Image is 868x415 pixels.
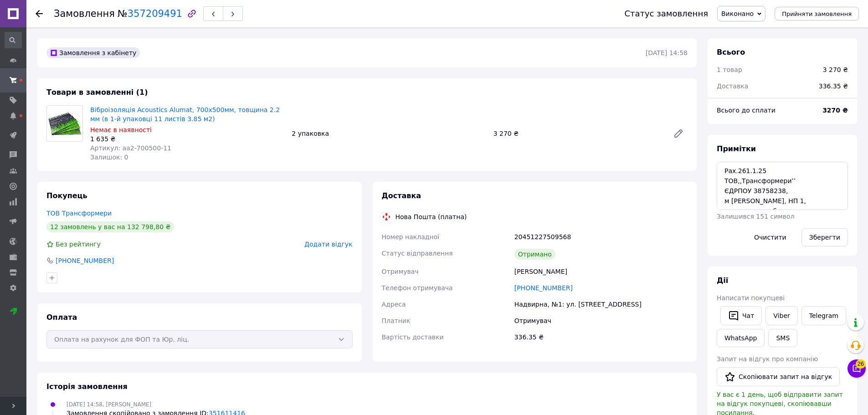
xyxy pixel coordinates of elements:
a: Viber [765,306,797,325]
button: Чат [720,306,762,325]
span: Адреса [382,301,406,308]
span: Запит на відгук про компанію [717,355,818,363]
div: 12 замовлень у вас на 132 798,80 ₴ [46,221,174,232]
a: Telegram [801,306,846,325]
span: 26 [856,359,866,369]
span: Покупець [46,191,87,200]
a: [PHONE_NUMBER] [514,284,573,292]
span: Без рейтингу [56,241,101,248]
time: [DATE] 14:58 [646,49,688,56]
span: Телефон отримувача [382,284,453,292]
span: Артикул: aa2-700500-11 [90,144,171,152]
span: Статус відправлення [382,250,453,257]
div: Отримувач [513,313,689,329]
div: 20451227509568 [513,229,689,245]
span: Примітки [717,144,756,153]
span: Виконано [721,10,754,17]
div: 1 635 ₴ [90,134,284,143]
span: Написати покупцеві [717,294,785,302]
textarea: Рах.261.1.25 ТОВ,,Трансформериʼʼ ЄДРПОУ 38758238, м [PERSON_NAME], НП 1, контактна особа: [PERSON... [717,162,848,210]
span: Всього [717,48,745,56]
span: Історія замовлення [46,382,128,391]
button: Очистити [746,228,794,246]
div: 3 270 ₴ [823,65,848,74]
button: Чат з покупцем26 [847,359,866,378]
button: Скопіювати запит на відгук [717,367,840,386]
span: Вартість доставки [382,333,444,341]
a: Редагувати [669,124,688,143]
span: Оплата [46,313,77,322]
b: 3270 ₴ [822,107,848,114]
span: Доставка [382,191,421,200]
div: Отримано [514,249,555,260]
span: Отримувач [382,268,419,275]
span: Платник [382,317,411,324]
a: 357209491 [128,8,182,19]
a: Віброізоляція Acoustics Alumat, 700х500мм, товщина 2.2 мм (в 1-й упаковці 11 листів 3.85 м2) [90,106,280,123]
div: Повернутися назад [36,9,43,18]
a: WhatsApp [717,329,765,347]
span: [DATE] 14:58, [PERSON_NAME] [67,401,151,408]
span: Залишок: 0 [90,154,128,161]
div: Нова Пошта (платна) [393,212,469,221]
span: Дії [717,276,728,285]
div: 3 270 ₴ [490,127,666,140]
span: Залишився 151 символ [717,213,795,220]
span: Прийняти замовлення [782,10,852,17]
span: Немає в наявності [90,126,152,133]
span: Номер накладної [382,233,440,241]
div: Замовлення з кабінету [46,47,140,58]
span: Додати відгук [304,241,352,248]
div: 2 упаковка [288,127,489,140]
a: ТОВ Трансформери [46,210,112,217]
div: Надвирна, №1: ул. [STREET_ADDRESS] [513,296,689,313]
span: Доставка [717,82,748,90]
a: [PHONE_NUMBER] [56,257,114,264]
button: Прийняти замовлення [775,7,859,20]
span: Замовлення [54,8,115,19]
span: № [118,8,182,19]
span: 1 товар [717,66,742,73]
button: SMS [768,329,797,347]
span: Всього до сплати [717,107,776,114]
div: 336.35 ₴ [813,76,853,96]
div: 336.35 ₴ [513,329,689,345]
img: Віброізоляція Acoustics Alumat, 700х500мм, товщина 2.2 мм (в 1-й упаковці 11 листів 3.85 м2) [47,110,82,137]
div: Статус замовлення [624,9,708,18]
div: [PERSON_NAME] [513,263,689,280]
button: Зберегти [801,228,848,246]
span: Товари в замовленні (1) [46,88,148,97]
